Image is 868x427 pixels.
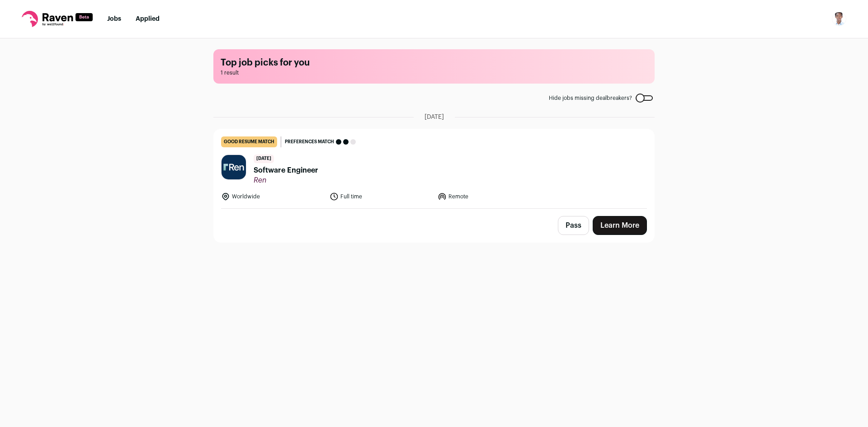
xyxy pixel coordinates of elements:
[136,16,160,22] a: Applied
[558,216,589,235] button: Pass
[549,94,632,102] span: Hide jobs missing dealbreakers?
[254,176,318,185] span: Ren
[221,69,647,76] span: 1 result
[254,155,274,163] span: [DATE]
[832,12,846,26] button: Open dropdown
[107,16,121,22] a: Jobs
[221,192,324,201] li: Worldwide
[438,192,541,201] li: Remote
[214,129,654,208] a: good resume match Preferences match [DATE] Software Engineer Ren Worldwide Full time Remote
[285,137,334,146] span: Preferences match
[221,56,647,69] h1: Top job picks for you
[425,113,444,122] span: [DATE]
[593,216,647,235] a: Learn More
[254,165,318,176] span: Software Engineer
[832,12,846,26] img: 19326103-medium_jpg
[222,155,246,179] img: 3869b5b2dbf4f75706998e269c57ba6bf606ccf7f86fa3017a6a916132f0060a.jpg
[221,136,277,147] div: good resume match
[330,192,433,201] li: Full time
